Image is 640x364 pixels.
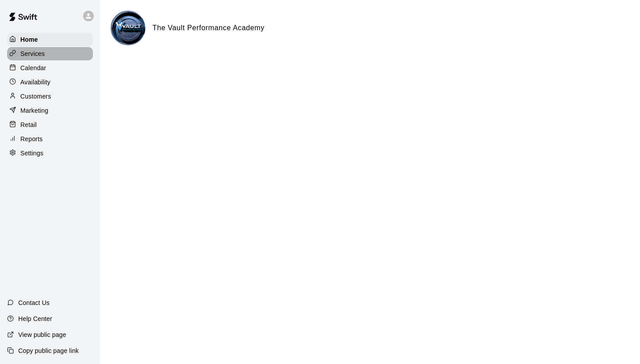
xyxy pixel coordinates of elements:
a: Calendar [7,61,93,75]
a: Customers [7,90,93,103]
a: Marketing [7,104,93,117]
a: Home [7,33,93,46]
p: View public page [18,330,66,339]
p: Retail [20,120,37,129]
a: Retail [7,118,93,131]
p: Marketing [20,106,48,115]
a: Availability [7,75,93,89]
p: Copy public page link [18,346,79,355]
p: Services [20,49,45,58]
p: Settings [20,149,44,158]
p: Home [20,35,38,44]
img: The Vault Performance Academy logo [112,12,145,45]
p: Customers [20,92,51,101]
a: Reports [7,132,93,146]
p: Contact Us [18,298,50,307]
a: Services [7,47,93,60]
h6: The Vault Performance Academy [152,22,264,34]
a: Settings [7,146,93,160]
p: Calendar [20,63,46,72]
p: Availability [20,78,51,87]
p: Help Center [18,314,52,323]
p: Reports [20,135,43,143]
